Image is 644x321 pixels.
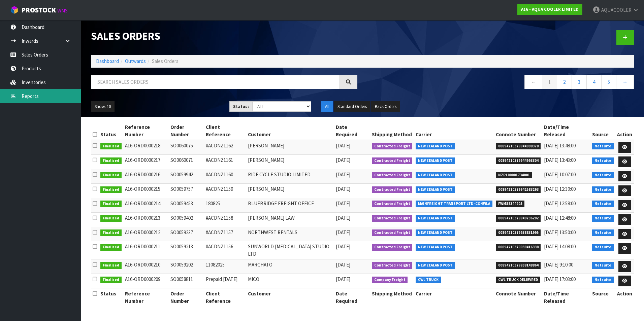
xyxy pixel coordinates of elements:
td: A16-ORD0000216 [123,169,169,183]
td: [PERSON_NAME] LAW [246,212,334,227]
th: Order Number [169,288,204,306]
td: #ACDNZ1161 [204,154,246,169]
th: Date Required [334,288,370,306]
span: NEW ZEALAND POST [416,157,455,164]
th: Customer [246,122,334,140]
nav: Page navigation [367,75,634,91]
span: NZP100001734001 [496,172,532,179]
button: Back Orders [371,101,400,112]
span: 00894210379944993304 [496,157,541,164]
span: [DATE] [336,186,350,192]
td: A16-ORD0000214 [123,198,169,212]
th: Reference Number [123,288,169,306]
strong: Status: [233,104,249,109]
span: Netsuite [592,244,614,251]
span: [DATE] 14:08:00 [544,243,576,250]
span: NEW ZEALAND POST [416,186,455,193]
span: [DATE] 9:10:00 [544,261,573,268]
td: A16-ORD0000218 [123,140,169,154]
span: [DATE] 17:03:00 [544,276,576,282]
td: [PERSON_NAME] [246,154,334,169]
span: CWL TRUCK DELIEVRED [496,277,540,283]
input: Search sales orders [91,75,340,89]
td: A16-ORD0000213 [123,212,169,227]
span: Netsuite [592,143,614,150]
span: 00894210379938416338 [496,244,541,251]
span: Finalised [100,157,122,164]
span: Contracted Freight [372,186,413,193]
span: Contracted Freight [372,262,413,269]
td: SO0059237 [169,227,204,241]
th: Source [590,122,615,140]
span: NEW ZEALAND POST [416,262,455,269]
span: Contracted Freight [372,201,413,207]
a: ← [524,75,542,89]
span: Netsuite [592,229,614,236]
td: Prepaid [DATE] [204,274,246,288]
span: [DATE] [336,229,350,236]
span: NEW ZEALAND POST [416,244,455,251]
span: 00894210379940736202 [496,215,541,222]
span: [DATE] [336,276,350,282]
span: [DATE] [336,200,350,207]
span: Netsuite [592,215,614,222]
img: cube-alt.png [10,6,19,14]
span: [DATE] [336,142,350,149]
strong: A16 - AQUA COOLER LIMITED [521,6,579,12]
span: MAINFREIGHT TRANSPORT LTD -CONWLA [416,201,492,207]
span: CWL TRUCK [416,277,441,283]
th: Date/Time Released [542,288,590,306]
td: NORTHWEST RENTALS [246,227,334,241]
td: A16-ORD0000217 [123,154,169,169]
span: FWM58344905 [496,201,525,207]
th: Status [99,122,123,140]
td: A16-ORD0000209 [123,274,169,288]
td: SO0059453 [169,198,204,212]
td: #ACDNZ1157 [204,227,246,241]
span: [DATE] 10:07:00 [544,171,576,178]
th: Shipping Method [370,288,414,306]
span: Finalised [100,201,122,207]
td: SO0060075 [169,140,204,154]
td: #ACDNZ1162 [204,140,246,154]
span: NEW ZEALAND POST [416,172,455,179]
td: #ACDNZ1156 [204,241,246,259]
td: MICO [246,274,334,288]
td: #ACDNZ1160 [204,169,246,183]
th: Connote Number [494,288,543,306]
span: 00894210379938831995 [496,229,541,236]
span: Finalised [100,262,122,269]
th: Client Reference [204,288,246,306]
th: Connote Number [494,122,543,140]
td: [PERSON_NAME] [246,183,334,198]
td: SUNWORLD [MEDICAL_DATA] STUDIO LTD [246,241,334,259]
th: Source [590,288,615,306]
span: NEW ZEALAND POST [416,215,455,222]
a: 1 [542,75,557,89]
span: NEW ZEALAND POST [416,143,455,150]
span: ProStock [22,6,56,14]
span: Contracted Freight [372,244,413,251]
span: Contracted Freight [372,143,413,150]
td: SO0060071 [169,154,204,169]
span: [DATE] 12:48:00 [544,215,576,221]
span: Netsuite [592,277,614,283]
th: Status [99,288,123,306]
th: Carrier [414,288,494,306]
span: Finalised [100,143,122,150]
span: [DATE] 12:30:00 [544,186,576,192]
th: Order Number [169,122,204,140]
span: [DATE] [336,243,350,250]
span: [DATE] 13:50:00 [544,229,576,236]
td: SO0058811 [169,274,204,288]
span: Netsuite [592,157,614,164]
td: SO0059402 [169,212,204,227]
span: [DATE] 13:43:00 [544,157,576,163]
a: 5 [601,75,616,89]
span: [DATE] [336,215,350,221]
span: [DATE] 13:48:00 [544,142,576,149]
td: 180825 [204,198,246,212]
td: SO0059202 [169,259,204,274]
a: Outwards [125,58,146,64]
span: 00894210379944998378 [496,143,541,150]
